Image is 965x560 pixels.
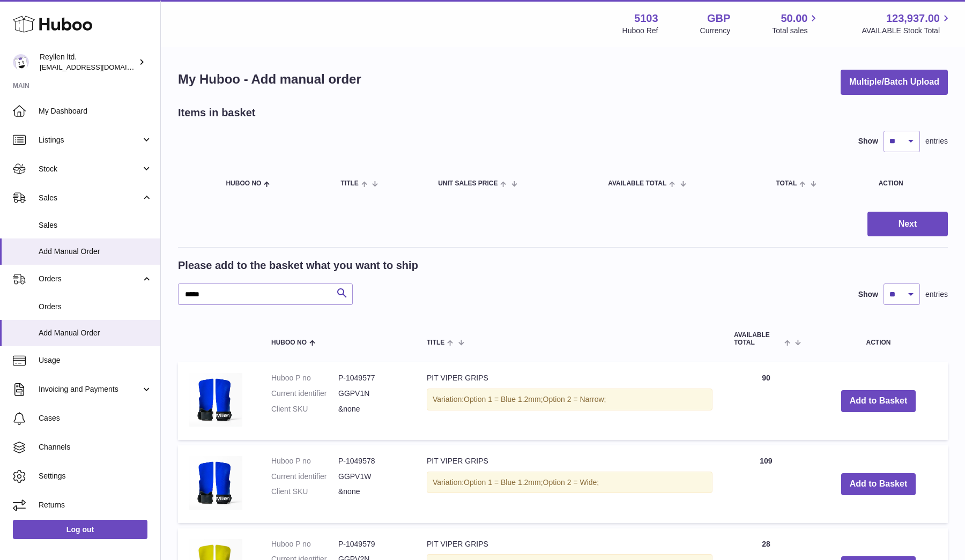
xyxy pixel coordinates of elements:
[338,539,405,549] dd: P-1049579
[40,52,136,72] div: Reyllen ltd.
[39,302,152,312] span: Orders
[39,247,152,257] span: Add Manual Order
[886,11,940,26] span: 123,937.00
[39,500,152,510] span: Returns
[809,321,948,356] th: Action
[271,456,338,466] dt: Huboo P no
[338,456,405,466] dd: P-1049578
[39,442,152,452] span: Channels
[543,395,606,404] span: Option 2 = Narrow;
[271,487,338,497] dt: Client SKU
[867,212,948,237] button: Next
[438,180,498,187] span: Unit Sales Price
[189,373,242,427] img: PIT VIPER GRIPS
[776,180,797,187] span: Total
[39,274,141,284] span: Orders
[925,289,948,300] span: entries
[40,63,158,71] span: [EMAIL_ADDRESS][DOMAIN_NAME]
[39,220,152,230] span: Sales
[858,289,878,300] label: Show
[226,180,261,187] span: Huboo no
[416,362,723,440] td: PIT VIPER GRIPS
[39,413,152,423] span: Cases
[39,135,141,145] span: Listings
[634,11,658,26] strong: 5103
[841,473,916,495] button: Add to Basket
[39,106,152,116] span: My Dashboard
[734,332,782,346] span: AVAILABLE Total
[178,71,361,88] h1: My Huboo - Add manual order
[338,487,405,497] dd: &none
[841,70,948,95] button: Multiple/Batch Upload
[622,26,658,36] div: Huboo Ref
[338,373,405,383] dd: P-1049577
[427,472,712,494] div: Variation:
[13,520,147,539] a: Log out
[39,471,152,481] span: Settings
[271,472,338,482] dt: Current identifier
[416,445,723,523] td: PIT VIPER GRIPS
[772,11,820,36] a: 50.00 Total sales
[189,456,242,510] img: PIT VIPER GRIPS
[707,11,730,26] strong: GBP
[723,445,809,523] td: 109
[271,389,338,399] dt: Current identifier
[271,404,338,414] dt: Client SKU
[13,54,29,70] img: reyllen@reyllen.com
[464,478,543,487] span: Option 1 = Blue 1.2mm;
[39,355,152,365] span: Usage
[723,362,809,440] td: 90
[338,389,405,399] dd: GGPV1N
[925,136,948,146] span: entries
[340,180,358,187] span: Title
[271,339,307,346] span: Huboo no
[700,26,731,36] div: Currency
[781,11,807,26] span: 50.00
[39,328,152,338] span: Add Manual Order
[338,404,405,414] dd: &none
[178,258,418,273] h2: Please add to the basket what you want to ship
[862,11,952,36] a: 123,937.00 AVAILABLE Stock Total
[608,180,666,187] span: AVAILABLE Total
[772,26,820,36] span: Total sales
[39,164,141,174] span: Stock
[39,384,141,394] span: Invoicing and Payments
[841,390,916,412] button: Add to Basket
[464,395,543,404] span: Option 1 = Blue 1.2mm;
[427,389,712,410] div: Variation:
[879,180,937,187] div: Action
[427,339,444,346] span: Title
[543,478,599,487] span: Option 2 = Wide;
[858,136,878,146] label: Show
[338,472,405,482] dd: GGPV1W
[862,26,952,36] span: AVAILABLE Stock Total
[178,106,256,120] h2: Items in basket
[271,539,338,549] dt: Huboo P no
[39,193,141,203] span: Sales
[271,373,338,383] dt: Huboo P no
